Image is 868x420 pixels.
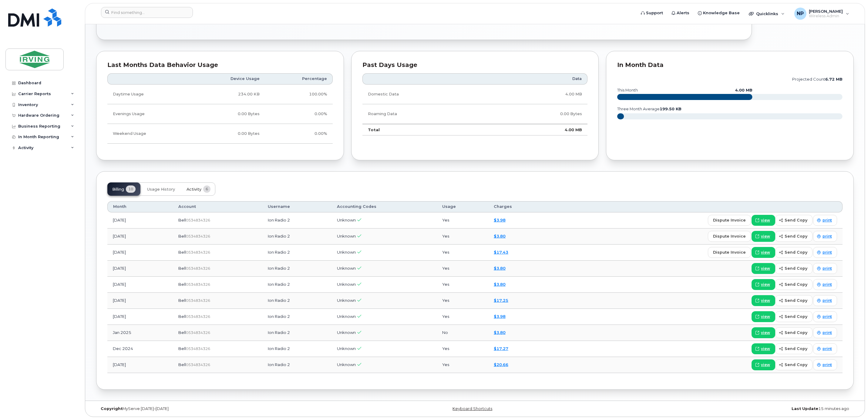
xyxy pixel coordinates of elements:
[761,362,770,368] span: view
[437,245,488,261] td: Yes
[813,279,837,290] a: print
[792,77,843,82] text: projected count
[494,346,508,351] a: $17.27
[823,218,832,223] span: print
[437,293,488,309] td: Yes
[265,124,333,144] td: 0.00%
[362,104,489,124] td: Roaming Data
[785,346,807,352] span: send copy
[752,295,775,306] a: view
[186,298,210,303] span: 0534834326
[694,7,744,19] a: Knowledge Base
[823,250,832,255] span: print
[775,279,812,290] button: send copy
[775,311,812,322] button: send copy
[262,261,331,277] td: Ion Radio 2
[617,62,843,68] div: In Month Data
[437,212,488,228] td: Yes
[107,341,173,357] td: Dec 2024
[761,218,770,223] span: view
[173,201,262,212] th: Account
[756,11,778,16] span: Quicklinks
[186,330,210,335] span: 0534834326
[437,201,488,212] th: Usage
[752,247,775,258] a: view
[331,201,437,212] th: Accounting Codes
[147,187,175,192] span: Usage History
[337,298,356,303] span: Unknown
[823,346,832,352] span: print
[186,346,210,351] span: 0534834326
[107,293,173,309] td: [DATE]
[262,309,331,325] td: Ion Radio 2
[262,357,331,373] td: Ion Radio 2
[703,10,740,16] span: Knowledge Base
[809,9,843,14] span: [PERSON_NAME]
[186,250,210,255] span: 0534834326
[186,314,210,319] span: 0534834326
[823,266,832,271] span: print
[437,261,488,277] td: Yes
[107,245,173,261] td: [DATE]
[362,85,489,104] td: Domestic Data
[637,7,667,19] a: Support
[813,231,837,242] a: print
[107,228,173,245] td: [DATE]
[437,309,488,325] td: Yes
[178,250,186,255] span: Bell
[186,266,210,271] span: 0534834326
[785,265,807,271] span: send copy
[713,217,746,223] span: dispute invoice
[752,279,775,290] a: view
[178,346,186,351] span: Bell
[489,73,587,84] th: Data
[107,357,173,373] td: [DATE]
[265,104,333,124] td: 0.00%
[775,327,812,338] button: send copy
[813,247,837,258] a: print
[337,314,356,319] span: Unknown
[362,124,489,135] td: Total
[752,311,775,322] a: view
[178,298,186,303] span: Bell
[190,124,265,144] td: 0.00 Bytes
[107,104,190,124] td: Evenings Usage
[752,263,775,274] a: view
[489,85,587,104] td: 4.00 MB
[107,325,173,341] td: Jan 2025
[775,295,812,306] button: send copy
[785,233,807,239] span: send copy
[823,282,832,287] span: print
[775,263,812,274] button: send copy
[823,298,832,303] span: print
[190,85,265,104] td: 234.00 KB
[735,88,752,92] text: 4.00 MB
[107,124,333,144] tr: Friday from 6:00pm to Monday 8:00am
[785,362,807,368] span: send copy
[708,215,751,226] button: dispute invoice
[813,327,837,338] a: print
[785,314,807,319] span: send copy
[761,330,770,335] span: view
[809,14,843,18] span: Wireless Admin
[190,73,265,84] th: Device Usage
[362,62,588,68] div: Past Days Usage
[823,330,832,335] span: print
[775,359,812,370] button: send copy
[813,311,837,322] a: print
[265,85,333,104] td: 100.00%
[617,88,638,92] text: this month
[790,8,853,20] div: Nathalii Perez
[494,266,506,271] a: $3.80
[107,62,333,68] div: Last Months Data Behavior Usage
[187,187,201,192] span: Activity
[262,325,331,341] td: Ion Radio 2
[494,282,506,287] a: $3.80
[337,362,356,367] span: Unknown
[262,341,331,357] td: Ion Radio 2
[186,282,210,287] span: 0534834326
[708,247,751,258] button: dispute invoice
[617,107,681,111] text: three month average
[101,406,123,411] strong: Copyright
[775,231,812,242] button: send copy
